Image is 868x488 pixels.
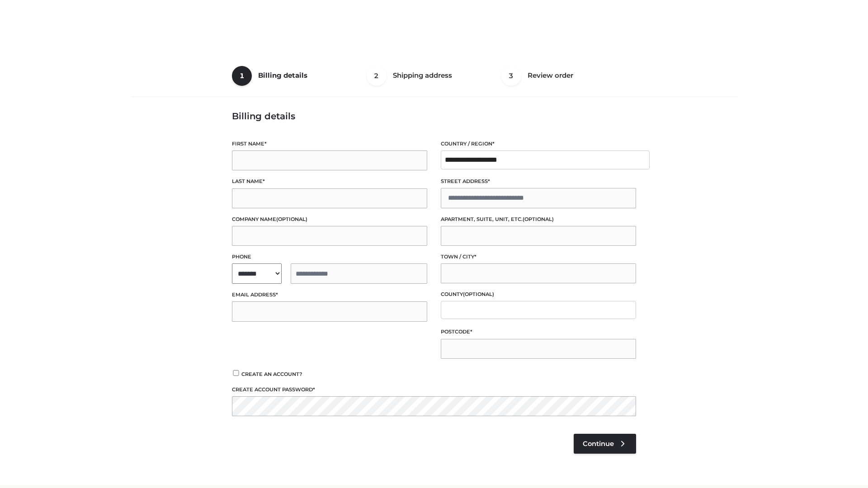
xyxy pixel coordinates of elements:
label: Postcode [441,328,636,336]
label: Apartment, suite, unit, etc. [441,215,636,224]
span: 1 [232,66,252,86]
span: Continue [583,440,614,448]
span: 2 [367,66,387,86]
span: Billing details [258,71,307,80]
h3: Billing details [232,111,636,122]
label: Town / City [441,253,636,261]
label: Email address [232,291,427,299]
label: County [441,290,636,299]
input: Create an account? [232,370,240,376]
label: Create account password [232,385,636,394]
span: (optional) [276,216,307,222]
span: (optional) [523,216,554,222]
span: Review order [528,71,573,80]
span: Create an account? [241,371,302,377]
label: First name [232,140,427,148]
label: Phone [232,253,427,261]
label: Country / Region [441,140,636,148]
span: Shipping address [393,71,452,80]
label: Last name [232,177,427,186]
a: Continue [574,434,636,454]
span: 3 [501,66,521,86]
span: (optional) [463,291,494,297]
label: Company name [232,215,427,224]
label: Street address [441,177,636,186]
